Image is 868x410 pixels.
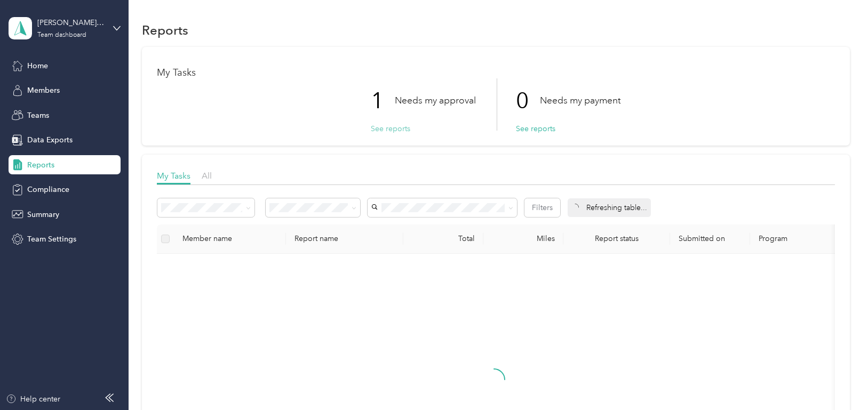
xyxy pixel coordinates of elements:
span: All [202,171,212,181]
div: Refreshing table... [568,198,651,217]
span: Summary [27,209,59,220]
div: Member name [182,234,277,243]
button: See reports [371,123,410,134]
button: Help center [6,393,60,405]
div: Total [412,234,475,243]
button: Filters [524,198,560,217]
th: Submitted on [670,224,750,254]
span: Compliance [27,184,69,195]
p: 0 [516,78,540,123]
span: Home [27,60,48,71]
p: Needs my approval [395,94,476,107]
th: Report name [286,224,403,254]
span: Report status [572,234,662,243]
th: Member name [174,224,286,254]
span: Teams [27,110,49,121]
span: Data Exports [27,134,73,146]
span: My Tasks [157,171,190,181]
p: Needs my payment [540,94,620,107]
button: See reports [516,123,555,134]
h1: Reports [142,25,188,36]
span: Reports [27,159,54,171]
span: Team Settings [27,234,76,245]
div: Team dashboard [37,32,86,38]
h1: My Tasks [157,67,835,78]
iframe: Everlance-gr Chat Button Frame [808,350,868,410]
div: [PERSON_NAME] Team [37,17,104,28]
span: Members [27,85,60,96]
p: 1 [371,78,395,123]
div: Miles [492,234,555,243]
